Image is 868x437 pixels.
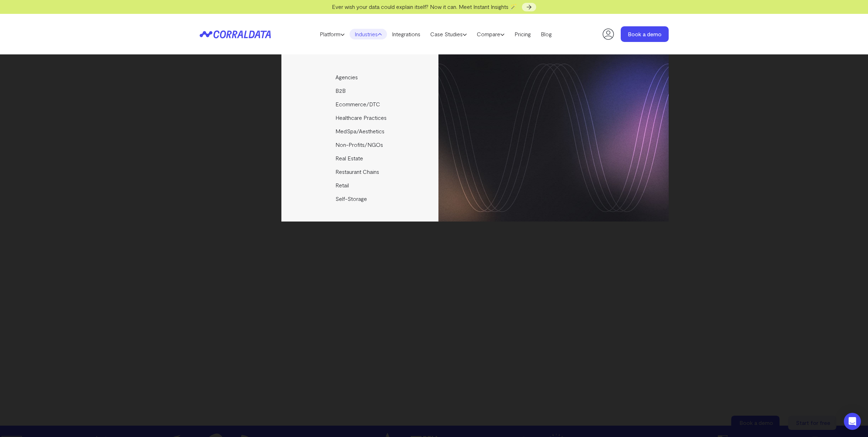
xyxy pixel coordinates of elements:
[510,29,536,39] a: Pricing
[350,29,387,39] a: Industries
[536,29,557,39] a: Blog
[281,138,440,151] a: Non-Profits/NGOs
[281,97,440,111] a: Ecommerce/DTC
[281,192,440,206] a: Self-Storage
[281,111,440,124] a: Healthcare Practices
[281,178,440,192] a: Retail
[315,29,350,39] a: Platform
[281,70,440,84] a: Agencies
[332,3,517,10] span: Ever wish your data could explain itself? Now it can. Meet Instant Insights 🪄
[281,84,440,97] a: B2B
[281,151,440,165] a: Real Estate
[281,165,440,178] a: Restaurant Chains
[621,26,669,42] a: Book a demo
[281,124,440,138] a: MedSpa/Aesthetics
[387,29,425,39] a: Integrations
[425,29,472,39] a: Case Studies
[844,413,861,430] div: Open Intercom Messenger
[472,29,510,39] a: Compare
